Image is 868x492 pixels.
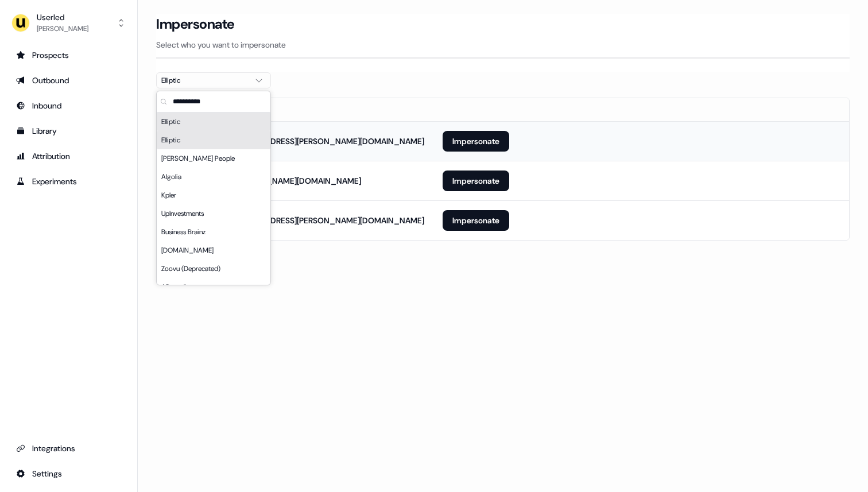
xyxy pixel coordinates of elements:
div: Outbound [16,75,121,86]
a: Go to prospects [9,46,128,64]
div: [DOMAIN_NAME] [157,241,270,259]
div: Kpler [157,186,270,204]
a: Go to integrations [9,464,128,483]
div: Attribution [16,150,121,162]
div: Integrations [16,443,121,454]
a: Go to Inbound [9,96,128,115]
div: Zoovu (Deprecated) [157,259,270,278]
div: Userled [37,11,88,23]
div: [PERSON_NAME] [37,23,88,34]
div: Suggestions [157,113,270,285]
button: Impersonate [443,210,509,231]
a: Go to attribution [9,147,128,165]
th: Email [157,98,433,121]
div: Business Brainz [157,223,270,241]
div: Library [16,125,121,137]
a: Go to experiments [9,172,128,191]
p: Select who you want to impersonate [156,39,850,51]
div: Experiments [16,176,121,187]
button: Elliptic [156,72,271,88]
div: Inbound [16,100,121,111]
div: [PERSON_NAME][EMAIL_ADDRESS][PERSON_NAME][DOMAIN_NAME] [166,215,424,226]
div: Prospects [16,49,121,61]
div: Algolia [157,168,270,186]
a: Go to templates [9,122,128,140]
h3: Impersonate [156,16,235,33]
button: Impersonate [443,131,509,152]
a: Go to integrations [9,439,128,458]
div: Settings [16,468,121,479]
div: Elliptic [161,75,247,86]
button: Userled[PERSON_NAME] [9,9,128,37]
button: Impersonate [443,171,509,191]
div: [PERSON_NAME] People [157,149,270,168]
div: [PERSON_NAME][EMAIL_ADDRESS][PERSON_NAME][DOMAIN_NAME] [166,135,424,147]
div: ADvendio [157,278,270,296]
div: Elliptic [157,113,270,131]
a: Go to outbound experience [9,71,128,90]
div: Elliptic [157,131,270,149]
div: UpInvestments [157,204,270,223]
